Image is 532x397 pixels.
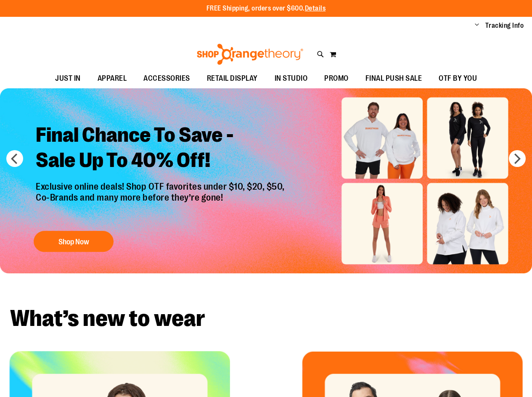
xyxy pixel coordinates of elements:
a: OTF BY YOU [430,69,485,88]
h2: Final Chance To Save - Sale Up To 40% Off! [29,116,293,181]
span: OTF BY YOU [439,69,477,88]
img: Shop Orangetheory [196,44,304,65]
a: Details [305,5,326,12]
button: Shop Now [34,231,114,252]
span: PROMO [324,69,349,88]
span: RETAIL DISPLAY [207,69,258,88]
button: next [509,150,526,167]
a: ACCESSORIES [135,69,199,88]
a: APPAREL [89,69,135,88]
span: APPAREL [98,69,127,88]
span: ACCESSORIES [143,69,190,88]
a: FINAL PUSH SALE [357,69,431,88]
span: IN STUDIO [275,69,308,88]
button: Account menu [475,21,479,30]
p: Exclusive online deals! Shop OTF favorites under $10, $20, $50, Co-Brands and many more before th... [29,181,293,222]
a: PROMO [316,69,357,88]
h2: What’s new to wear [10,307,522,330]
p: FREE Shipping, orders over $600. [206,4,326,13]
span: JUST IN [55,69,81,88]
a: Final Chance To Save -Sale Up To 40% Off! Exclusive online deals! Shop OTF favorites under $10, $... [29,116,293,256]
a: RETAIL DISPLAY [199,69,266,88]
a: Tracking Info [485,21,524,30]
button: prev [6,150,23,167]
a: IN STUDIO [266,69,316,88]
span: FINAL PUSH SALE [365,69,422,88]
a: JUST IN [47,69,89,88]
